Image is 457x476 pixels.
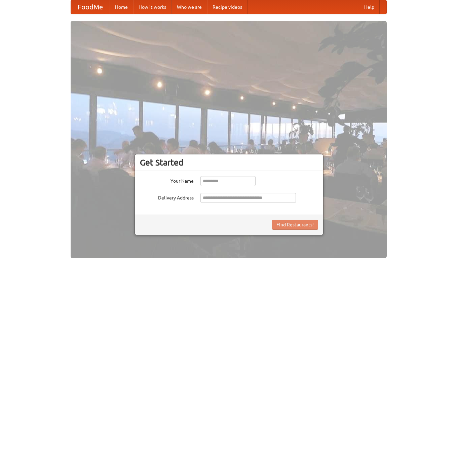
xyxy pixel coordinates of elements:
[172,0,207,14] a: Who we are
[207,0,247,14] a: Recipe videos
[140,193,194,201] label: Delivery Address
[359,0,380,14] a: Help
[140,176,194,184] label: Your Name
[71,0,110,14] a: FoodMe
[140,157,318,168] h3: Get Started
[272,220,318,230] button: Find Restaurants!
[110,0,133,14] a: Home
[133,0,172,14] a: How it works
